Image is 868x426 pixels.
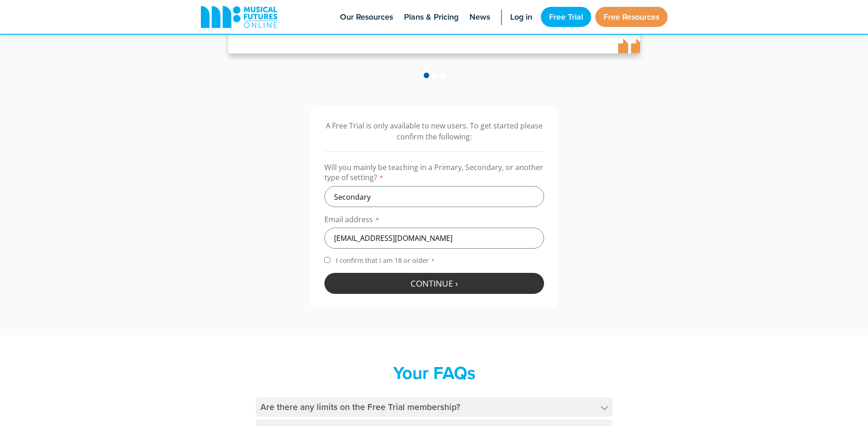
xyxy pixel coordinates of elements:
input: I confirm that I am 18 or older* [324,257,330,263]
span: Our Resources [340,11,393,23]
span: Plans & Pricing [404,11,458,23]
label: Email address [324,214,544,228]
a: Free Resources [595,7,668,27]
h2: Your FAQs [256,362,613,383]
label: Will you mainly be teaching in a Primary, Secondary, or another type of setting? [324,162,544,186]
h4: Are there any limits on the Free Trial membership? [256,397,613,417]
span: Log in [510,11,532,23]
span: I confirm that I am 18 or older [334,256,437,265]
span: News [469,11,490,23]
p: A Free Trial is only available to new users. To get started please confirm the following: [324,120,544,142]
a: Free Trial [541,7,591,27]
